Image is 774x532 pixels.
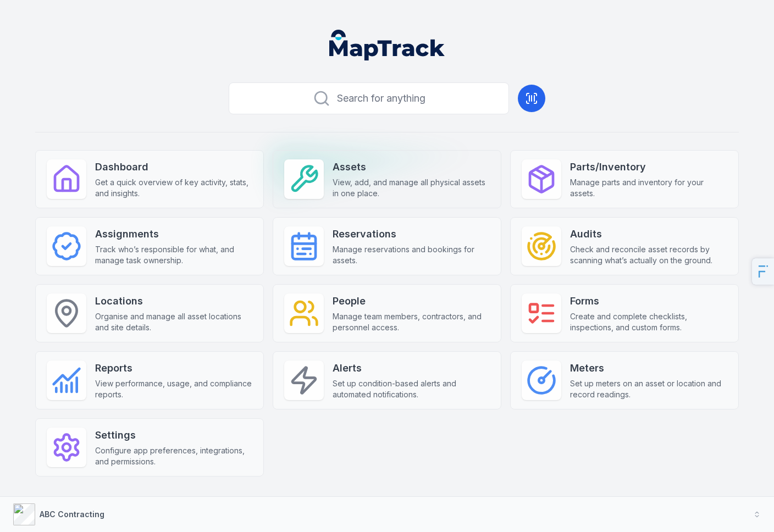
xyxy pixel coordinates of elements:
strong: Forms [570,293,727,309]
a: MetersSet up meters on an asset or location and record readings. [510,351,739,409]
span: Track who’s responsible for what, and manage task ownership. [95,244,252,266]
span: Manage parts and inventory for your assets. [570,177,727,199]
a: DashboardGet a quick overview of key activity, stats, and insights. [35,150,264,208]
nav: Global [312,30,462,60]
span: Create and complete checklists, inspections, and custom forms. [570,311,727,333]
a: FormsCreate and complete checklists, inspections, and custom forms. [510,284,739,342]
strong: Locations [95,293,252,309]
span: Manage team members, contractors, and personnel access. [333,311,490,333]
strong: Assignments [95,226,252,242]
strong: People [333,293,490,309]
button: Search for anything [229,82,509,114]
a: Parts/InventoryManage parts and inventory for your assets. [510,150,739,208]
a: PeopleManage team members, contractors, and personnel access. [273,284,501,342]
span: Check and reconcile asset records by scanning what’s actually on the ground. [570,244,727,266]
span: Set up condition-based alerts and automated notifications. [333,378,490,400]
a: AssetsView, add, and manage all physical assets in one place. [273,150,501,208]
span: View, add, and manage all physical assets in one place. [333,177,490,199]
a: ReservationsManage reservations and bookings for assets. [273,217,501,275]
span: View performance, usage, and compliance reports. [95,378,252,400]
a: SettingsConfigure app preferences, integrations, and permissions. [35,418,264,476]
span: Organise and manage all asset locations and site details. [95,311,252,333]
span: Search for anything [337,91,425,106]
span: Get a quick overview of key activity, stats, and insights. [95,177,252,199]
strong: Meters [570,361,727,376]
strong: Audits [570,226,727,242]
span: Set up meters on an asset or location and record readings. [570,378,727,400]
span: Configure app preferences, integrations, and permissions. [95,445,252,467]
a: ReportsView performance, usage, and compliance reports. [35,351,264,409]
strong: ABC Contracting [40,509,104,519]
strong: Assets [333,159,490,175]
a: LocationsOrganise and manage all asset locations and site details. [35,284,264,342]
strong: Settings [95,428,252,443]
strong: Reports [95,361,252,376]
span: Manage reservations and bookings for assets. [333,244,490,266]
strong: Dashboard [95,159,252,175]
strong: Alerts [333,361,490,376]
a: AlertsSet up condition-based alerts and automated notifications. [273,351,501,409]
a: AuditsCheck and reconcile asset records by scanning what’s actually on the ground. [510,217,739,275]
strong: Parts/Inventory [570,159,727,175]
a: AssignmentsTrack who’s responsible for what, and manage task ownership. [35,217,264,275]
strong: Reservations [333,226,490,242]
